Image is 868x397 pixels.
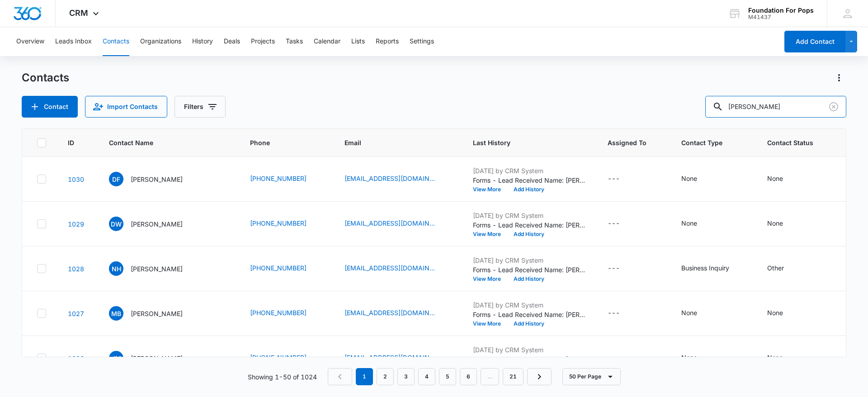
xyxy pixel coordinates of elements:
p: Forms - Lead Received Name: [PERSON_NAME] Email: [EMAIL_ADDRESS][DOMAIN_NAME] Phone: [PHONE_NUMBE... [473,310,586,319]
span: DF [109,172,123,186]
span: Phone [250,138,310,147]
button: Projects [251,27,275,56]
button: Contacts [103,27,129,56]
div: Contact Name - Marcus Barclift - Select to Edit Field [109,306,199,321]
span: ID [68,138,74,147]
p: [PERSON_NAME] [131,264,183,274]
div: Contact Type - Business Inquiry - Select to Edit Field [681,263,745,274]
span: Contact Name [109,138,215,147]
button: View More [473,321,507,326]
a: [PHONE_NUMBER] [250,218,307,228]
button: Actions [832,71,846,85]
div: Email - acaulton@riverviewhealthrehab.net - Select to Edit Field [344,353,451,364]
div: Phone - (734) 450-2325 - Select to Edit Field [250,218,323,229]
div: Phone - (313) 765-0039 - Select to Edit Field [250,263,323,274]
div: Contact Type - None - Select to Edit Field [681,308,713,319]
div: Contact Status - None - Select to Edit Field [767,353,799,364]
p: [DATE] by CRM System [473,166,586,175]
span: Last History [473,138,573,147]
div: Phone - (313) 923-8825 - Select to Edit Field [250,353,323,364]
h1: Contacts [22,71,69,85]
div: Contact Type - None - Select to Edit Field [681,218,713,229]
button: Add History [507,232,551,237]
button: Organizations [140,27,181,56]
a: Navigate to contact details page for Marcus Barclift [68,310,84,317]
a: Page 5 [439,368,456,385]
a: Next Page [527,368,552,385]
button: Filters [175,96,226,118]
a: Navigate to contact details page for David Waller [68,220,84,228]
input: Search Contacts [705,96,846,118]
a: [EMAIL_ADDRESS][DOMAIN_NAME] [344,353,435,362]
a: Page 21 [503,368,524,385]
div: Contact Status - None - Select to Edit Field [767,174,799,184]
div: Contact Name - Nathan Howard - Select to Edit Field [109,261,199,276]
button: Add Contact [784,31,845,52]
a: Navigate to contact details page for David Forsythe [68,175,84,183]
div: Email - mrdfor@gmail.com - Select to Edit Field [344,174,451,184]
span: Contact Type [681,138,732,147]
p: [PERSON_NAME] [131,175,183,184]
div: None [767,174,783,183]
button: View More [473,187,507,192]
button: Add Contact [22,96,78,118]
div: None [767,218,783,228]
div: Contact Name - David Waller - Select to Edit Field [109,217,199,231]
div: Assigned To - - Select to Edit Field [608,263,636,274]
div: Contact Status - Other - Select to Edit Field [767,263,800,274]
p: Forms - Lead Received Name: [PERSON_NAME] Email: [EMAIL_ADDRESS][DOMAIN_NAME] Phone: [PHONE_NUMBE... [473,175,586,185]
button: Add History [507,321,551,326]
button: Overview [16,27,44,56]
button: Settings [410,27,434,56]
div: None [767,308,783,317]
div: Email - marcuswaynebarclift@gmail.com - Select to Edit Field [344,308,451,319]
p: [PERSON_NAME] [131,309,183,318]
div: account id [748,14,814,20]
p: Forms - Lead Received Name: [PERSON_NAME] Email: [EMAIL_ADDRESS][DOMAIN_NAME] Phone: [PHONE_NUMBE... [473,265,586,274]
p: Forms - Lead Received Name: [PERSON_NAME] Email: [EMAIL_ADDRESS][DOMAIN_NAME] Phone: [PHONE_NUMBE... [473,354,586,364]
div: Contact Name - David Forsythe - Select to Edit Field [109,172,199,186]
button: History [192,27,213,56]
span: DW [109,217,123,231]
a: [PHONE_NUMBER] [250,174,307,183]
div: --- [608,218,620,229]
div: None [767,353,783,362]
div: Assigned To - - Select to Edit Field [608,174,636,184]
span: NH [109,261,123,276]
button: Leads Inbox [55,27,92,56]
button: Clear [826,99,841,114]
a: [PHONE_NUMBER] [250,308,307,317]
div: --- [608,353,620,364]
div: --- [608,263,620,274]
button: Add History [507,276,551,282]
button: View More [473,232,507,237]
button: 50 Per Page [562,368,621,385]
a: Page 4 [418,368,435,385]
div: Business Inquiry [681,263,729,273]
a: [EMAIL_ADDRESS][DOMAIN_NAME] [344,174,435,183]
p: Forms - Lead Received Name: [PERSON_NAME] Email: [EMAIL_ADDRESS][DOMAIN_NAME] Phone: [PHONE_NUMBE... [473,220,586,230]
div: Phone - (313) 716-7507 - Select to Edit Field [250,308,323,319]
div: Contact Status - None - Select to Edit Field [767,218,799,229]
div: account name [748,7,814,14]
a: Navigate to contact details page for Nathan Howard [68,265,84,273]
div: None [681,218,697,228]
div: None [681,353,697,362]
a: [EMAIL_ADDRESS][DOMAIN_NAME] [344,263,435,273]
span: MB [109,306,123,321]
div: Contact Type - None - Select to Edit Field [681,174,713,184]
p: [DATE] by CRM System [473,345,586,354]
p: [DATE] by CRM System [473,255,586,265]
p: Showing 1-50 of 1024 [248,372,317,382]
div: --- [608,174,620,184]
button: Lists [351,27,365,56]
button: Reports [376,27,399,56]
span: JM [109,351,123,365]
p: [PERSON_NAME] [131,219,183,229]
div: Phone - (313) 303-1275 - Select to Edit Field [250,174,323,184]
div: Contact Type - None - Select to Edit Field [681,353,713,364]
div: Contact Status - None - Select to Edit Field [767,308,799,319]
div: Assigned To - - Select to Edit Field [608,218,636,229]
button: Tasks [286,27,303,56]
div: None [681,308,697,317]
